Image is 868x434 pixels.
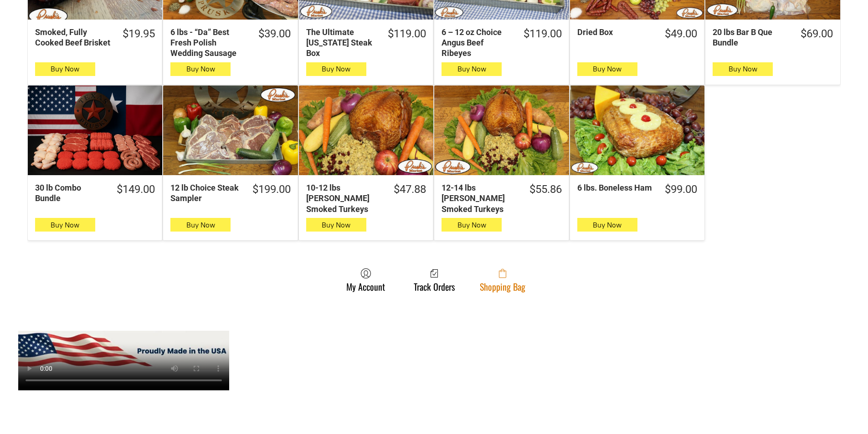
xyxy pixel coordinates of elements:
[306,62,366,76] button: Buy Now
[529,182,562,197] div: $55.86
[577,182,653,193] div: 6 lbs. Boneless Ham
[306,218,366,232] button: Buy Now
[801,27,833,41] div: $69.00
[524,27,562,41] div: $119.00
[123,27,155,41] div: $19.95
[394,182,426,197] div: $47.88
[577,218,637,232] button: Buy Now
[170,62,231,76] button: Buy Now
[170,27,246,59] div: 6 lbs - “Da” Best Fresh Polish Wedding Sausage
[409,268,459,292] a: Track Orders
[665,27,697,41] div: $49.00
[713,27,788,48] div: 20 lbs Bar B Que Bundle
[35,27,111,48] div: Smoked, Fully Cooked Beef Brisket
[434,182,569,214] a: $55.8612-14 lbs [PERSON_NAME] Smoked Turkeys
[342,268,390,292] a: My Account
[729,65,757,73] span: Buy Now
[28,86,162,175] a: 30 lb Combo Bundle
[186,221,215,229] span: Buy Now
[442,182,517,214] div: 12-14 lbs [PERSON_NAME] Smoked Turkeys
[593,65,621,73] span: Buy Now
[163,182,298,204] a: $199.0012 lb Choice Steak Sampler
[306,27,376,59] div: The Ultimate [US_STATE] Steak Box
[35,182,105,204] div: 30 lb Combo Bundle
[252,182,291,197] div: $199.00
[299,27,433,59] a: $119.00The Ultimate [US_STATE] Steak Box
[28,182,162,204] a: $149.0030 lb Combo Bundle
[35,62,95,76] button: Buy Now
[299,182,433,214] a: $47.8810-12 lbs [PERSON_NAME] Smoked Turkeys
[593,221,621,229] span: Buy Now
[665,182,697,197] div: $99.00
[457,221,486,229] span: Buy Now
[170,182,240,204] div: 12 lb Choice Steak Sampler
[170,218,231,232] button: Buy Now
[442,62,502,76] button: Buy Now
[434,27,569,59] a: $119.006 – 12 oz Choice Angus Beef Ribeyes
[388,27,426,41] div: $119.00
[186,65,215,73] span: Buy Now
[258,27,291,41] div: $39.00
[28,27,162,48] a: $19.95Smoked, Fully Cooked Beef Brisket
[570,86,704,175] a: 6 lbs. Boneless Ham
[434,86,569,175] a: 12-14 lbs Pruski&#39;s Smoked Turkeys
[442,218,502,232] button: Buy Now
[442,27,511,59] div: 6 – 12 oz Choice Angus Beef Ribeyes
[457,65,486,73] span: Buy Now
[322,221,350,229] span: Buy Now
[705,27,840,48] a: $69.0020 lbs Bar B Que Bundle
[475,268,530,292] a: Shopping Bag
[713,62,773,76] button: Buy Now
[577,27,653,37] div: Dried Box
[163,86,298,175] a: 12 lb Choice Steak Sampler
[322,65,350,73] span: Buy Now
[570,27,704,41] a: $49.00Dried Box
[35,218,95,232] button: Buy Now
[577,62,637,76] button: Buy Now
[51,221,79,229] span: Buy Now
[163,27,298,59] a: $39.006 lbs - “Da” Best Fresh Polish Wedding Sausage
[299,86,433,175] a: 10-12 lbs Pruski&#39;s Smoked Turkeys
[51,65,79,73] span: Buy Now
[306,182,382,214] div: 10-12 lbs [PERSON_NAME] Smoked Turkeys
[570,182,704,197] a: $99.006 lbs. Boneless Ham
[117,182,155,197] div: $149.00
